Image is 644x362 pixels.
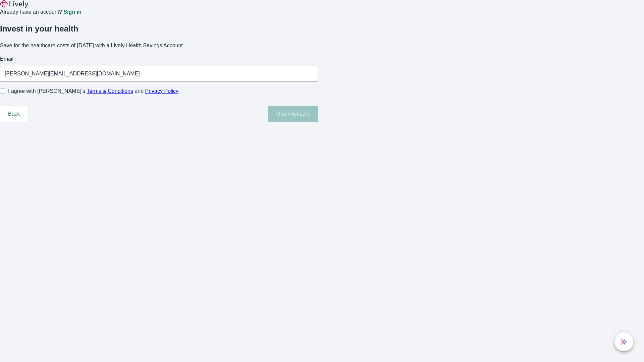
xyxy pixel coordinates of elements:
[621,339,627,345] svg: Lively AI Assistant
[145,88,179,94] a: Privacy Policy
[87,88,133,94] a: Terms & Conditions
[8,87,178,95] span: I agree with [PERSON_NAME]’s and
[614,333,633,351] button: chat
[63,9,81,15] a: Sign in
